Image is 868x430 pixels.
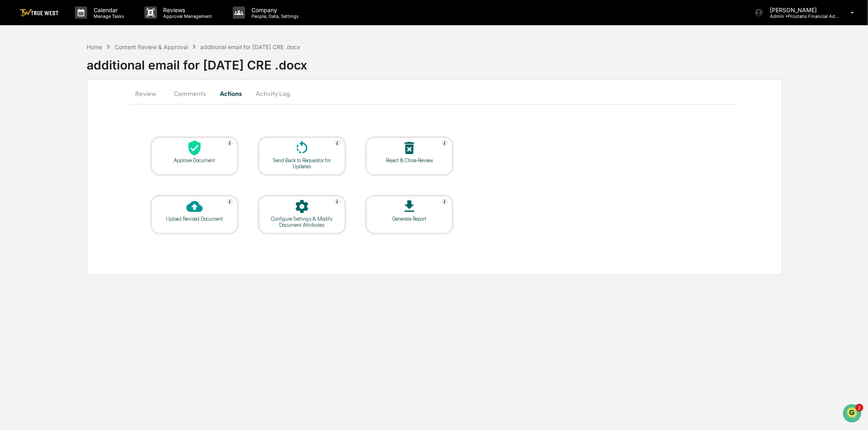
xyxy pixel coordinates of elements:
[16,160,51,168] span: Data Lookup
[212,84,249,103] button: Actions
[8,161,15,167] div: 🔎
[131,84,167,103] button: Review
[842,403,864,425] iframe: Open customer support
[763,13,839,19] p: Admin • Prostatis Financial Advisors
[67,144,101,152] span: Attestations
[57,179,98,186] a: Powered byPylon
[442,140,448,146] img: Help
[227,198,233,205] img: Help
[68,111,70,117] span: •
[16,144,52,152] span: Preclearance
[373,216,446,222] div: Generate Report
[157,13,216,19] p: Approval Management
[37,70,112,77] div: We're available if you need us!
[249,84,297,103] button: Activity Log
[72,111,89,117] span: [DATE]
[25,111,66,117] span: [PERSON_NAME]
[373,157,446,163] div: Reject & Close Review
[442,198,448,205] img: Help
[334,140,341,146] img: Help
[131,84,738,103] div: secondary tabs example
[265,157,339,169] div: Send Back to Requestor for Updates
[265,216,339,228] div: Configure Settings & Modify Document Attributes
[16,111,23,117] img: 1746055101610-c473b297-6a78-478c-a979-82029cc54cd1
[5,141,56,156] a: 🖐️Preclearance
[138,65,148,74] button: Start new chat
[37,62,133,70] div: Start new chat
[227,140,233,146] img: Help
[87,13,128,19] p: Manage Tasks
[8,62,23,77] img: 1746055101610-c473b297-6a78-478c-a979-82029cc54cd1
[87,43,102,50] div: Home
[245,13,303,19] p: People, Data, Settings
[8,17,148,30] p: How can we help?
[126,89,148,98] button: See all
[8,103,21,116] img: Ed Schembor
[17,62,32,77] img: 6558925923028_b42adfe598fdc8269267_72.jpg
[158,157,231,163] div: Approve Document
[56,141,104,156] a: 🗄️Attestations
[115,43,188,50] div: Content Review & Approval
[8,90,55,97] div: Past conversations
[8,145,15,152] div: 🖐️
[157,7,216,13] p: Reviews
[59,145,66,152] div: 🗄️
[20,9,59,17] img: logo
[87,7,128,13] p: Calendar
[5,156,55,171] a: 🔎Data Lookup
[87,51,868,72] div: additional email for [DATE] CRE .docx
[334,198,341,205] img: Help
[245,7,303,13] p: Company
[763,7,839,13] p: [PERSON_NAME]
[167,84,212,103] button: Comments
[200,43,300,50] div: additional email for [DATE] CRE .docx
[158,216,231,222] div: Upload Revised Document
[81,180,98,186] span: Pylon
